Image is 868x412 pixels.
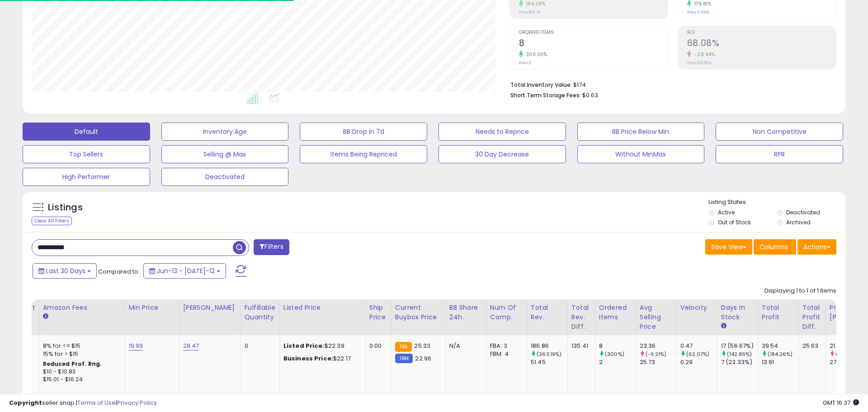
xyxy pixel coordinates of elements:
div: Displaying 1 to 1 of 1 items [764,287,836,295]
span: Jun-13 - [DATE]-12 [157,266,215,275]
small: Prev: 11.69% [687,9,709,15]
label: Active [718,208,735,216]
b: Short Term Storage Fees: [510,91,581,99]
h2: 68.08% [687,38,836,50]
div: Listed Price [283,303,362,313]
label: Out of Stock [718,218,751,226]
small: 300.00% [523,51,547,58]
div: Ship Price [369,303,387,322]
label: Archived [786,218,811,226]
small: (142.86%) [727,350,752,358]
div: 8% for <= $15 [43,342,118,350]
button: BB Drop in 7d [300,123,427,141]
button: Top Sellers [23,145,150,163]
button: Default [23,123,150,141]
a: 28.47 [183,341,199,350]
button: Actions [797,239,836,255]
div: $15.01 - $16.24 [43,376,118,384]
div: 25.73 [640,358,676,366]
button: Jun-13 - [DATE]-12 [143,263,226,279]
a: 19.99 [129,341,143,350]
div: 0.47 [680,342,717,350]
span: Last 30 Days [46,266,85,275]
button: Deactivated [161,168,289,186]
strong: Copyright [9,398,42,407]
span: 25.33 [414,341,430,350]
b: Business Price: [283,354,333,363]
small: -28.94% [691,51,715,58]
small: Prev: 95.80% [687,60,712,66]
b: Reduced Prof. Rng. [43,360,102,368]
button: Without MinMax [577,145,705,163]
small: (300%) [605,350,624,358]
span: ROI [687,30,836,35]
small: FBM [395,354,413,363]
div: Total Profit Diff. [802,303,822,331]
div: Velocity [680,303,713,313]
small: (-9.21%) [646,350,666,358]
span: 22.96 [415,354,431,363]
div: Min Price [129,303,175,313]
a: Terms of Use [77,398,116,407]
b: Total Inventory Value: [510,81,572,89]
div: $22.39 [283,342,359,350]
span: Columns [759,242,788,251]
div: 186.86 [531,342,567,350]
small: Prev: 2 [519,60,531,66]
b: Listed Price: [283,341,325,350]
label: Deactivated [786,208,820,216]
span: 2025-08-12 16:37 GMT [823,398,859,407]
div: Ordered Items [599,303,632,322]
div: 7 (23.33%) [721,358,758,366]
div: Clear All Filters [32,217,72,225]
small: Days In Stock. [721,322,726,330]
h2: 8 [519,38,668,50]
div: Total Rev. [531,303,564,322]
li: $174 [510,79,830,90]
div: 23.36 [640,342,676,350]
div: 0.00 [369,342,384,350]
div: 8 [599,342,636,350]
button: Non Competitive [716,123,843,141]
div: 39.54 [762,342,798,350]
button: Columns [754,239,796,255]
a: Privacy Policy [117,398,157,407]
small: 184.26% [523,0,546,7]
div: Amazon Fees [43,303,121,313]
div: $10 - $10.83 [43,368,118,376]
button: Save View [705,239,752,255]
div: BB Share 24h. [449,303,482,322]
button: Inventory Age [161,123,289,141]
div: 2 [599,358,636,366]
div: Avg Selling Price [640,303,673,331]
div: 135.41 [571,342,588,350]
button: Items Being Repriced [300,145,427,163]
div: FBA: 3 [490,342,520,350]
div: Fulfillment Cost [0,303,35,322]
small: (-21.75%) [835,350,859,358]
button: Needs to Reprice [439,123,566,141]
div: 51.45 [531,358,567,366]
span: Compared to: [98,267,140,276]
small: (263.19%) [537,350,561,358]
div: $22.17 [283,355,359,363]
div: FBM: 4 [490,350,520,358]
div: 0.29 [680,358,717,366]
div: Fulfillable Quantity [245,303,276,322]
span: $0.63 [582,91,598,99]
div: Num of Comp. [490,303,523,322]
button: Last 30 Days [33,263,97,279]
div: [PERSON_NAME] [183,303,237,313]
button: Filters [254,239,289,255]
h5: Listings [48,201,83,214]
div: Current Buybox Price [395,303,442,322]
div: seller snap | | [9,399,157,407]
button: RPR [716,145,843,163]
small: FBA [395,342,412,352]
small: Prev: $13.91 [519,9,541,15]
div: 17 (56.67%) [721,342,758,350]
div: N/A [449,342,479,350]
div: Total Profit [762,303,795,322]
button: High Performer [23,168,150,186]
div: 15% for > $15 [43,350,118,358]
